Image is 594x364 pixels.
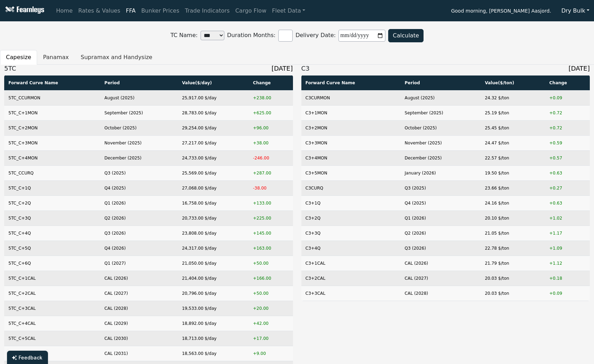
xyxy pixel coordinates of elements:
[178,150,249,165] td: 24,733.00 $/day
[400,150,481,165] td: December (2025)
[545,271,590,286] td: +0.18
[178,210,249,226] td: 20,733.00 $/day
[4,150,100,165] td: 5TC_C+4MON
[4,6,44,15] img: Fearnleys Logo
[481,286,545,301] td: 20.03 $/ton
[481,241,545,256] td: 22.78 $/ton
[301,135,401,150] td: C3+3MON
[178,346,249,361] td: 18,563.00 $/day
[4,346,100,361] td: 5TC_C+6CAL
[400,120,481,135] td: October (2025)
[545,256,590,271] td: +1.12
[4,195,100,210] td: 5TC_C+2Q
[400,75,481,90] th: Period
[545,226,590,241] td: +1.17
[100,241,178,256] td: Q4 (2026)
[400,90,481,105] td: August (2025)
[100,180,178,195] td: Q4 (2025)
[301,226,401,241] td: C3+3Q
[100,75,178,90] th: Period
[249,90,293,105] td: +238.00
[249,210,293,226] td: +225.00
[178,316,249,331] td: 18,892.00 $/day
[400,180,481,195] td: Q3 (2025)
[4,316,100,331] td: 5TC_C+4CAL
[249,180,293,195] td: -38.00
[170,28,227,43] label: TC Name:
[295,27,388,44] label: Delivery Date:
[100,120,178,135] td: October (2025)
[249,195,293,210] td: +133.00
[4,75,100,90] th: Forward Curve Name
[249,301,293,316] td: +20.00
[178,286,249,301] td: 20,796.00 $/day
[249,75,293,90] th: Change
[301,256,401,271] td: C3+1CAL
[278,30,293,42] input: Duration Months:
[100,105,178,120] td: September (2025)
[249,331,293,346] td: +17.00
[400,286,481,301] td: CAL (2028)
[301,286,401,301] td: C3+3CAL
[232,4,269,18] a: Cargo Flow
[545,180,590,195] td: +0.27
[182,4,232,18] a: Trade Indicators
[545,241,590,256] td: +1.09
[138,4,182,18] a: Bunker Prices
[481,195,545,210] td: 24.16 $/ton
[301,120,401,135] td: C3+2MON
[481,180,545,195] td: 23.66 $/ton
[301,195,401,210] td: C3+1Q
[4,210,100,226] td: 5TC_C+3Q
[178,135,249,150] td: 27,217.00 $/day
[249,120,293,135] td: +96.00
[400,256,481,271] td: CAL (2026)
[100,346,178,361] td: CAL (2031)
[301,105,401,120] td: C3+1MON
[201,31,224,40] select: TC Name:
[249,135,293,150] td: +38.00
[4,301,100,316] td: 5TC_C+3CAL
[100,195,178,210] td: Q1 (2026)
[481,105,545,120] td: 25.19 $/ton
[4,165,100,180] td: 5TC_CCURQ
[249,271,293,286] td: +166.00
[545,195,590,210] td: +0.63
[53,4,75,18] a: Home
[249,256,293,271] td: +50.00
[545,286,590,301] td: +0.09
[249,150,293,165] td: -246.00
[100,331,178,346] td: CAL (2030)
[178,226,249,241] td: 23,808.00 $/day
[178,105,249,120] td: 28,783.00 $/day
[481,256,545,271] td: 21.79 $/ton
[4,180,100,195] td: 5TC_C+1Q
[100,301,178,316] td: CAL (2028)
[481,135,545,150] td: 24.47 $/ton
[400,195,481,210] td: Q4 (2025)
[178,271,249,286] td: 21,404.00 $/day
[100,210,178,226] td: Q2 (2026)
[75,50,159,65] button: Supramax and Handysize
[400,165,481,180] td: January (2026)
[400,135,481,150] td: November (2025)
[100,286,178,301] td: CAL (2027)
[37,50,75,65] button: Panamax
[451,6,551,17] span: Good morning, [PERSON_NAME] Aasjord.
[481,271,545,286] td: 20.03 $/ton
[100,135,178,150] td: November (2025)
[227,27,295,44] label: Duration Months:
[272,65,293,72] span: [DATE]
[481,120,545,135] td: 25.45 $/ton
[481,226,545,241] td: 21.05 $/ton
[4,241,100,256] td: 5TC_C+5Q
[545,90,590,105] td: +0.09
[557,4,594,17] button: Dry Bulk
[178,120,249,135] td: 29,254.00 $/day
[388,29,424,42] button: Calculate
[178,301,249,316] td: 19,533.00 $/day
[301,210,401,226] td: C3+2Q
[4,120,100,135] td: 5TC_C+2MON
[249,346,293,361] td: +9.00
[545,120,590,135] td: +0.72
